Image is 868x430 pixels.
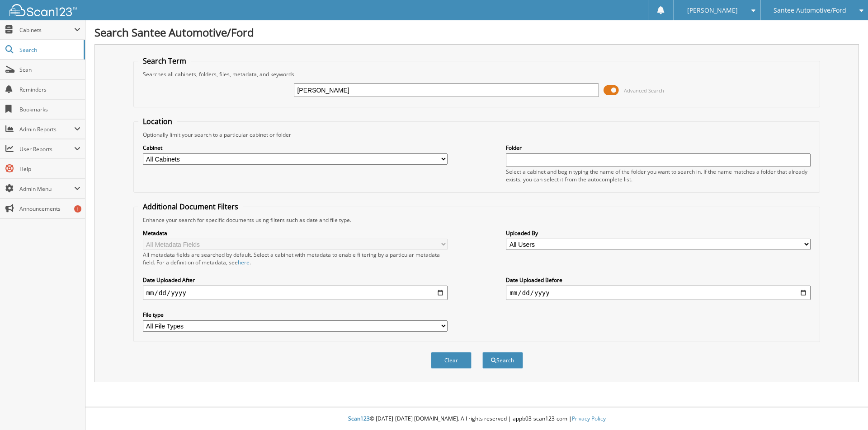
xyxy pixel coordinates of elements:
span: Search [19,46,79,54]
span: Admin Reports [19,125,74,133]
div: Select a cabinet and begin typing the name of the folder you want to search in. If the name match... [506,168,811,183]
div: Searches all cabinets, folders, files, metadata, and keywords [138,70,816,78]
legend: Additional Document Filters [138,202,243,212]
input: end [506,286,811,300]
div: 1 [74,205,81,213]
span: Cabinets [19,26,74,34]
button: Clear [431,352,472,369]
label: Uploaded By [506,229,811,237]
span: Santee Automotive/Ford [774,8,846,13]
span: [PERSON_NAME] [687,8,738,13]
legend: Search Term [138,56,191,66]
input: start [143,286,448,300]
span: Help [19,165,80,173]
span: Scan [19,66,80,74]
span: Scan123 [348,415,370,422]
span: Reminders [19,86,80,93]
span: User Reports [19,145,74,153]
label: Metadata [143,229,448,237]
label: Date Uploaded After [143,276,448,284]
button: Search [482,352,523,369]
div: © [DATE]-[DATE] [DOMAIN_NAME]. All rights reserved | appb03-scan123-com | [85,408,868,430]
span: Bookmarks [19,106,80,113]
label: File type [143,311,448,319]
div: All metadata fields are searched by default. Select a cabinet with metadata to enable filtering b... [143,251,448,266]
span: Announcements [19,205,80,213]
a: Privacy Policy [572,415,606,422]
span: Advanced Search [624,87,664,94]
img: scan123-logo-white.svg [9,4,77,16]
label: Folder [506,144,811,152]
a: here [238,259,250,266]
legend: Location [138,116,177,126]
div: Optionally limit your search to a particular cabinet or folder [138,131,816,139]
span: Admin Menu [19,185,74,193]
h1: Search Santee Automotive/Ford [94,25,859,40]
div: Enhance your search for specific documents using filters such as date and file type. [138,216,816,224]
label: Cabinet [143,144,448,152]
label: Date Uploaded Before [506,276,811,284]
